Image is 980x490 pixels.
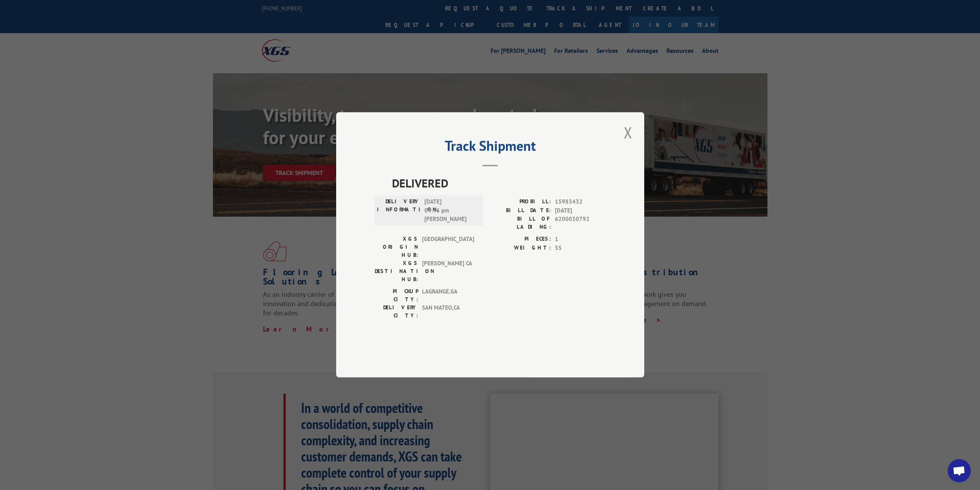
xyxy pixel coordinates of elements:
[422,259,474,284] span: [PERSON_NAME] CA
[375,259,418,284] label: XGS DESTINATION HUB:
[375,288,418,304] label: PICKUP CITY:
[490,198,551,207] label: PROBILL:
[555,206,606,215] span: [DATE]
[375,140,606,155] h2: Track Shipment
[375,235,418,259] label: XGS ORIGIN HUB:
[490,215,551,231] label: BILL OF LADING:
[490,206,551,215] label: BILL DATE:
[490,235,551,244] label: PIECES:
[424,198,476,224] span: [DATE] 04:46 pm [PERSON_NAME]
[622,122,635,143] button: Close modal
[555,215,606,231] span: 6200030792
[490,244,551,253] label: WEIGHT:
[555,244,606,253] span: 55
[422,235,474,259] span: [GEOGRAPHIC_DATA]
[422,304,474,320] span: SAN MATEO , CA
[555,235,606,244] span: 1
[948,459,971,482] a: Open chat
[375,304,418,320] label: DELIVERY CITY:
[422,288,474,304] span: LAGRANGE , GA
[377,198,420,224] label: DELIVERY INFORMATION:
[392,175,606,192] span: DELIVERED
[555,198,606,207] span: 15983432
